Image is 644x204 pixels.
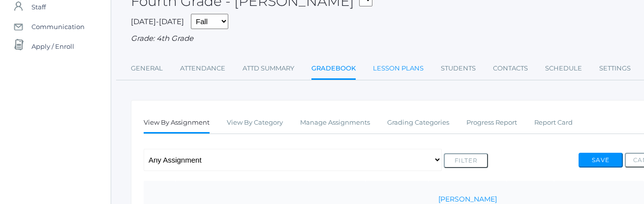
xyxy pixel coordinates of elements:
a: Progress Report [466,113,517,133]
a: Settings [599,59,631,78]
a: Students [441,59,476,78]
a: Manage Assignments [300,113,370,133]
button: Save [579,153,623,168]
a: View By Category [227,113,283,133]
a: Gradebook [311,59,356,80]
a: Grading Categories [387,113,449,133]
span: Apply / Enroll [31,36,74,56]
a: View By Assignment [144,113,210,134]
a: Lesson Plans [373,59,424,78]
a: Schedule [545,59,582,78]
a: Report Card [534,113,573,133]
button: Filter [444,153,488,168]
span: [DATE]-[DATE] [131,17,184,26]
a: Attendance [180,59,225,78]
a: Contacts [493,59,528,78]
a: General [131,59,163,78]
span: Communication [31,17,85,36]
a: Attd Summary [243,59,294,78]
